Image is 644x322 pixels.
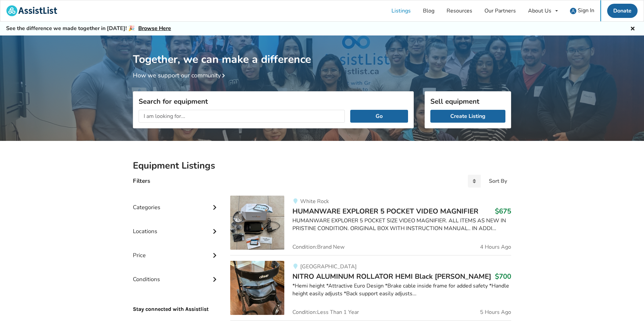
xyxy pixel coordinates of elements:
h5: See the difference we made together in [DATE]! 🎉 [6,25,171,32]
a: mobility-nitro aluminum rollator hemi black walker[GEOGRAPHIC_DATA]NITRO ALUMINUM ROLLATOR HEMI B... [230,255,511,320]
div: HUMANWARE EXPLORER 5 POCKET SIZE VIDEO MAGNIFIER. ALL ITEMS AS NEW IN PRISTINE CONDITION. ORIGINA... [292,217,511,232]
input: I am looking for... [139,110,345,123]
img: assistlist-logo [6,5,57,16]
span: White Rock [300,198,329,205]
a: Donate [607,4,638,18]
span: 4 Hours Ago [480,244,511,250]
span: Sign In [578,7,594,14]
h3: Search for equipment [139,97,408,106]
a: How we support our community [133,71,228,79]
a: user icon Sign In [564,0,600,21]
img: vision aids-humanware explorer 5 pocket video magnifier [230,196,284,250]
h3: $700 [495,272,511,281]
h1: Together, we can make a difference [133,35,511,66]
span: Condition: Less Than 1 Year [292,309,359,315]
a: Resources [440,0,478,21]
button: Go [350,110,408,123]
span: [GEOGRAPHIC_DATA] [300,263,357,270]
h3: $675 [495,207,511,216]
span: 5 Hours Ago [480,309,511,315]
div: Categories [133,190,219,214]
span: Condition: Brand New [292,244,344,250]
h4: Filters [133,177,150,185]
a: Blog [417,0,440,21]
a: vision aids-humanware explorer 5 pocket video magnifier White RockHUMANWARE EXPLORER 5 POCKET VID... [230,196,511,255]
img: mobility-nitro aluminum rollator hemi black walker [230,261,284,315]
a: Our Partners [478,0,522,21]
span: NITRO ALUMINUM ROLLATOR HEMI Black [PERSON_NAME] [292,272,491,281]
p: Stay connected with Assistlist [133,287,219,313]
a: Browse Here [138,25,171,32]
div: Locations [133,214,219,238]
div: About Us [528,8,551,14]
div: Sort By [489,178,507,184]
div: *Hemi height *Attractive Euro Design *Brake cable inside frame for added safety *Handle height ea... [292,282,511,298]
h2: Equipment Listings [133,160,511,172]
span: HUMANWARE EXPLORER 5 POCKET VIDEO MAGNIFIER [292,206,478,216]
a: Listings [385,0,417,21]
h3: Sell equipment [430,97,505,106]
div: Price [133,238,219,262]
a: Create Listing [430,110,505,123]
div: Conditions [133,262,219,286]
img: user icon [570,8,576,14]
